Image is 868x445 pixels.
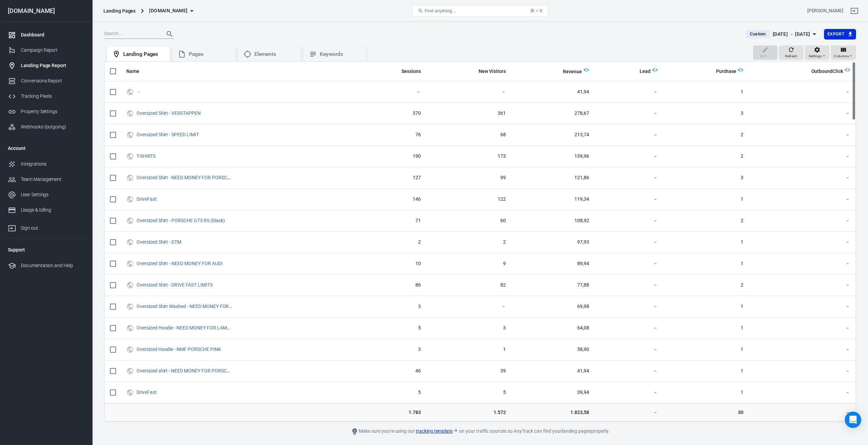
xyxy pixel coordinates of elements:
[2,187,90,202] a: User Settings
[254,51,295,58] div: Elements
[361,153,421,160] span: 190
[517,368,589,374] span: 41,94
[361,89,421,95] span: －
[517,260,589,267] span: 89,94
[2,58,90,73] a: Landing Page Report
[517,389,589,396] span: 39,94
[361,132,421,138] span: 76
[361,239,421,246] span: 2
[824,29,856,40] button: Export
[361,260,421,267] span: 10
[320,51,361,58] div: Keywords
[517,110,589,117] span: 278,67
[517,196,589,203] span: 119,34
[831,45,856,60] button: Columns
[361,303,421,310] span: 3
[669,217,743,224] span: 2
[123,51,164,58] div: Landing Pages
[2,8,90,14] div: [DOMAIN_NAME]
[845,412,861,428] div: Open Intercom Messenger
[432,368,506,374] span: 39
[126,367,134,375] svg: UTM & Web Traffic
[584,67,589,73] img: Logo
[137,132,199,137] a: Oversized Shirt - SPEED LIMIT
[669,89,743,95] span: 1
[126,324,134,332] svg: UTM & Web Traffic
[126,281,134,289] svg: UTM & Web Traffic
[754,89,850,95] span: －
[669,239,743,246] span: 1
[432,282,506,289] span: 82
[146,4,196,17] button: [DOMAIN_NAME]
[2,119,90,135] a: Webhooks (outgoing)
[669,282,743,289] span: 2
[126,238,134,246] svg: UTM & Web Traffic
[754,368,850,374] span: －
[811,68,843,75] span: OutboundClick
[361,110,421,117] span: 370
[600,132,658,138] span: －
[802,68,843,75] span: OutboundClick
[2,156,90,172] a: Integrations
[600,174,658,181] span: －
[137,153,156,159] a: T-SHIRTS
[600,217,658,224] span: －
[600,409,658,416] span: －
[2,27,90,43] a: Dashboard
[716,68,737,75] span: Purchase
[137,110,201,116] a: Oversized Shirt - VERSTAPPEN
[126,217,134,225] svg: UTM & Web Traffic
[740,29,824,40] button: Custom[DATE] － [DATE]
[785,53,797,59] span: Refresh
[412,5,549,17] button: Find anything...⌘ + K
[21,93,84,100] div: Tracking Pixels
[2,43,90,58] a: Campaign Report
[361,346,421,353] span: 3
[517,174,589,181] span: 121,86
[517,409,589,416] span: 1.823,58
[361,325,421,332] span: 5
[425,8,456,13] span: Find anything...
[600,153,658,160] span: －
[126,346,134,354] svg: UTM & Web Traffic
[834,53,849,59] span: Columns
[2,104,90,119] a: Property Settings
[754,174,850,181] span: －
[361,174,421,181] span: 127
[707,68,737,75] span: Purchase
[149,6,187,15] span: drive-fast.de
[104,62,856,421] div: scrollable content
[137,89,142,94] span: －
[805,45,829,60] button: Settings
[754,346,850,353] span: －
[361,196,421,203] span: 146
[361,409,421,416] span: 1.783
[327,427,634,435] div: Make sure you're using our on your traffic sources so AnyTrack can find your landing pages properly.
[126,195,134,203] svg: UTM & Web Traffic
[21,160,84,168] div: Integrations
[126,68,139,75] span: Name
[517,153,589,160] span: 139,96
[137,175,233,180] a: Oversized Shirt - NEED MONEY FOR PORSCHE
[754,389,850,396] span: －
[669,174,743,181] span: 3
[517,346,589,353] span: 58,90
[845,67,850,73] img: Logo
[432,409,506,416] span: 1.572
[2,242,90,258] li: Support
[754,325,850,332] span: －
[103,7,136,14] div: Landing Pages
[669,110,743,117] span: 3
[401,68,421,75] span: Sessions
[669,409,743,416] span: 30
[600,196,658,203] span: －
[754,409,850,416] span: －
[754,303,850,310] span: －
[137,389,157,395] a: DriveFast
[104,30,159,39] input: Search...
[747,31,768,37] span: Custom
[126,174,134,182] svg: UTM & Web Traffic
[21,225,84,232] div: Sign out
[809,53,822,59] span: Settings
[600,110,658,117] span: －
